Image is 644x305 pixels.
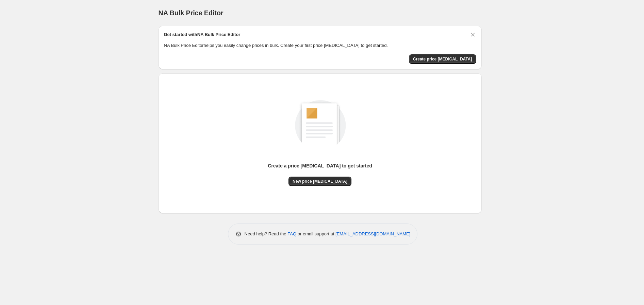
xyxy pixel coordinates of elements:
[164,31,241,38] h2: Get started with NA Bulk Price Editor
[409,54,476,64] button: Create price change job
[268,162,372,169] p: Create a price [MEDICAL_DATA] to get started
[296,231,335,236] span: or email support at
[413,56,472,62] span: Create price [MEDICAL_DATA]
[159,9,224,17] span: NA Bulk Price Editor
[287,231,296,236] a: FAQ
[469,31,476,38] button: Dismiss card
[293,179,347,184] span: New price [MEDICAL_DATA]
[245,231,288,236] span: Need help? Read the
[335,231,410,236] a: [EMAIL_ADDRESS][DOMAIN_NAME]
[164,42,476,49] p: NA Bulk Price Editor helps you easily change prices in bulk. Create your first price [MEDICAL_DAT...
[288,177,351,186] button: New price [MEDICAL_DATA]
